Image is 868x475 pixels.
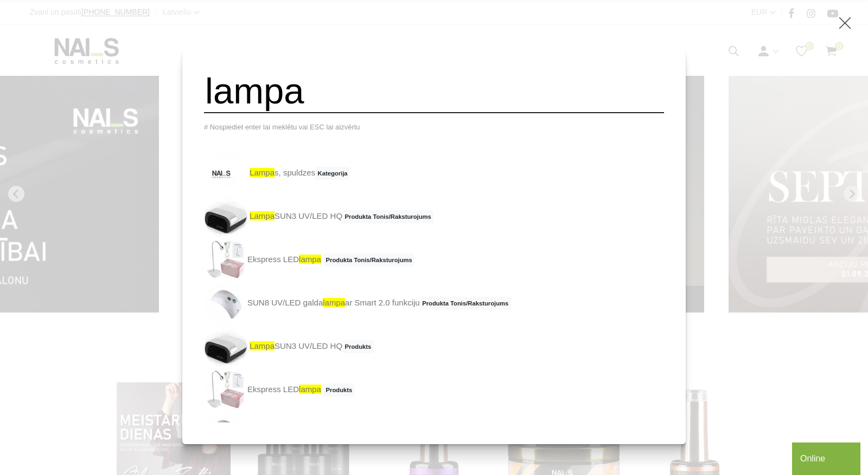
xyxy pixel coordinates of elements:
[204,195,247,238] img: Modelis: SUNUV 3 Jauda: 48W Viļņu garums: 365+405nm Kalpošanas ilgums: 50000 HRS Pogas vadība:10s...
[342,210,433,223] span: Produkta Tonis/Raksturojums
[323,383,355,396] span: Produkts
[323,253,414,266] span: Produkta Tonis/Raksturojums
[250,168,275,177] span: lampa
[204,195,433,238] a: lampaSUN3 UV/LED HQProdukta Tonis/Raksturojums
[204,69,664,113] input: Meklēt produktus ...
[315,167,350,180] span: Kategorija
[250,211,275,220] span: lampa
[204,123,360,131] span: # Nospiediet enter lai meklētu vai ESC lai aizvērtu
[204,325,374,368] a: lampaSUN3 UV/LED HQProdukts
[342,340,374,353] span: Produkts
[204,282,247,325] img: Sun8 - pārnēsājama UV LED lampa. Specifikācijas: - Darbojas ar VISIEM gēliem un gēla lakām - Auto...
[204,412,451,455] a: SUN8 UV/LED galdalampaar Smart 2.0 funkcijuProdukts
[250,341,275,350] span: lampa
[299,385,321,394] span: lampa
[299,255,321,264] span: lampa
[204,282,511,325] a: SUN8 UV/LED galdalampaar Smart 2.0 funkcijuProdukta Tonis/Raksturojums
[204,238,414,282] a: Ekspress LEDlampa Produkta Tonis/Raksturojums
[204,368,355,412] a: Ekspress LEDlampa Produkts
[323,298,345,307] span: lampa
[792,440,863,475] iframe: chat widget
[204,238,247,282] img: Ekspress LED lampa. Ideāli piemērota šī brīža aktuālākajai gēla nagu pieaudzēšanas metodei - eksp...
[420,297,511,310] span: Produkta Tonis/Raksturojums
[204,152,350,195] a: lampas, spuldzesKategorija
